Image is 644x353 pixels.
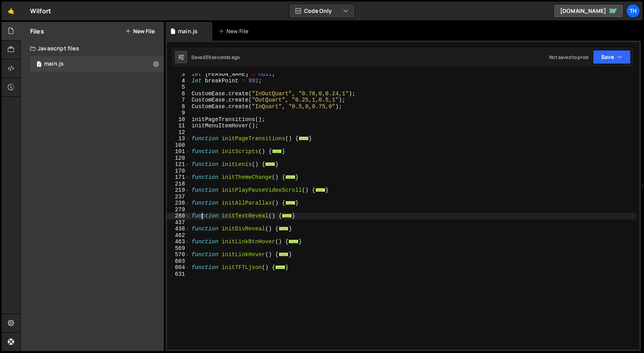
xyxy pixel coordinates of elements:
[30,6,51,16] div: Wilfort
[626,4,640,18] a: Th
[167,271,190,278] div: 631
[167,129,190,136] div: 12
[167,168,190,175] div: 170
[178,27,197,35] div: main.js
[30,56,164,72] div: 16468/44594.js
[167,116,190,123] div: 10
[167,142,190,149] div: 100
[272,149,282,153] span: ...
[265,162,275,166] span: ...
[219,27,251,35] div: New File
[167,174,190,181] div: 171
[167,194,190,200] div: 237
[315,188,326,192] span: ...
[167,110,190,116] div: 9
[593,50,631,64] button: Save
[44,61,64,68] div: main.js
[167,97,190,103] div: 7
[549,54,588,61] div: Not saved to prod
[205,54,240,61] div: 39 seconds ago
[282,214,292,218] span: ...
[285,201,295,205] span: ...
[167,71,190,78] div: 3
[167,155,190,162] div: 120
[167,200,190,207] div: 238
[167,148,190,155] div: 101
[275,265,285,269] span: ...
[167,181,190,187] div: 218
[21,41,164,56] div: Javascript files
[191,54,240,61] div: Saved
[167,103,190,110] div: 8
[167,232,190,239] div: 462
[167,135,190,142] div: 13
[167,245,190,252] div: 569
[167,187,190,194] div: 219
[299,136,309,141] span: ...
[167,264,190,271] div: 604
[167,123,190,129] div: 11
[167,161,190,168] div: 121
[2,2,21,20] a: 🤙
[167,207,190,213] div: 279
[288,239,299,244] span: ...
[278,252,288,257] span: ...
[167,226,190,232] div: 438
[167,239,190,245] div: 463
[30,27,44,36] h2: Files
[167,213,190,219] div: 280
[167,258,190,265] div: 603
[553,4,624,18] a: [DOMAIN_NAME]
[125,28,155,34] button: New File
[167,78,190,84] div: 4
[37,62,41,68] span: 1
[167,84,190,91] div: 5
[278,226,288,231] span: ...
[167,251,190,258] div: 570
[285,175,295,179] span: ...
[289,4,355,18] button: Code Only
[167,219,190,226] div: 437
[167,91,190,97] div: 6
